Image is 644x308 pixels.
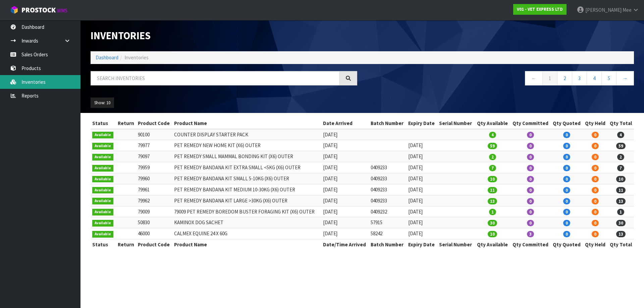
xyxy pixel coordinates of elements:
[607,118,634,129] th: Qty Total
[91,239,116,250] th: Status
[601,71,616,85] a: 5
[488,187,497,193] span: 11
[172,217,321,228] td: KAMINOX DOG SACHET
[91,71,340,85] input: Search inventories
[92,176,113,183] span: Available
[616,71,634,85] a: →
[616,231,626,237] span: 13
[408,230,423,237] span: [DATE]
[437,239,475,250] th: Serial Number
[91,98,114,108] button: Show: 10
[616,187,626,193] span: 11
[172,184,321,195] td: PET REMEDY BANDANA KIT MEDIUM 10-30KG (X6) OUTER
[563,209,570,215] span: 0
[488,220,497,226] span: 30
[92,231,113,238] span: Available
[124,54,149,61] span: Inventories
[92,165,113,172] span: Available
[563,143,570,149] span: 0
[369,239,407,250] th: Batch Number
[437,118,475,129] th: Serial Number
[408,208,423,215] span: [DATE]
[92,154,113,161] span: Available
[408,175,423,182] span: [DATE]
[475,118,510,129] th: Qty Available
[510,239,551,250] th: Qty Committed
[136,118,173,129] th: Product Code
[321,184,369,195] td: [DATE]
[616,143,626,149] span: 59
[172,151,321,162] td: PET REMEDY SMALL MAMMAL BONDING KIT (X6) OUTER
[617,209,624,215] span: 1
[563,154,570,160] span: 0
[172,162,321,173] td: PET REMEDY BANDANA KIT EXTRA SMALL <5KG (X6) OUTER
[408,142,423,148] span: [DATE]
[92,132,113,138] span: Available
[592,231,599,237] span: 0
[489,209,496,215] span: 1
[408,219,423,226] span: [DATE]
[510,118,551,129] th: Qty Committed
[92,220,113,227] span: Available
[321,140,369,151] td: [DATE]
[369,184,407,195] td: 0409233
[136,129,173,140] td: 90100
[592,143,599,149] span: 0
[172,228,321,239] td: CALMEX EQUINE 24 X 60G
[592,220,599,226] span: 0
[617,132,624,138] span: 4
[592,132,599,138] span: 0
[172,195,321,206] td: PET REMEDY BANDANA KIT LARGE >30KG (X6) OUTER
[563,231,570,237] span: 0
[92,209,113,215] span: Available
[116,239,136,250] th: Return
[527,231,534,237] span: 3
[408,164,423,171] span: [DATE]
[527,187,534,193] span: 0
[551,118,583,129] th: Qty Quoted
[542,71,557,85] a: 1
[572,71,587,85] a: 3
[592,165,599,171] span: 0
[616,198,626,204] span: 13
[563,198,570,204] span: 0
[136,162,173,173] td: 79959
[527,165,534,171] span: 0
[489,165,496,171] span: 7
[172,118,321,129] th: Product Name
[172,129,321,140] td: COUNTER DISPLAY STARTER PACK
[592,187,599,193] span: 0
[527,132,534,138] span: 0
[488,231,497,237] span: 10
[91,30,357,41] h1: Inventories
[617,165,624,171] span: 7
[563,132,570,138] span: 0
[136,206,173,217] td: 79009
[563,165,570,171] span: 0
[321,195,369,206] td: [DATE]
[489,132,496,138] span: 4
[96,54,118,61] a: Dashboard
[527,220,534,226] span: 0
[527,154,534,160] span: 0
[136,151,173,162] td: 79097
[583,239,607,250] th: Qty Held
[172,239,321,250] th: Product Name
[592,154,599,160] span: 0
[525,71,543,85] a: ←
[136,184,173,195] td: 79961
[592,176,599,182] span: 0
[369,162,407,173] td: 0409233
[616,176,626,182] span: 10
[136,195,173,206] td: 79962
[488,143,497,149] span: 59
[136,217,173,228] td: 50830
[475,239,510,250] th: Qty Available
[136,239,173,250] th: Product Code
[369,217,407,228] td: 57915
[367,71,634,87] nav: Page navigation
[321,217,369,228] td: [DATE]
[583,118,607,129] th: Qty Held
[10,6,18,14] img: cube-alt.png
[136,173,173,184] td: 79960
